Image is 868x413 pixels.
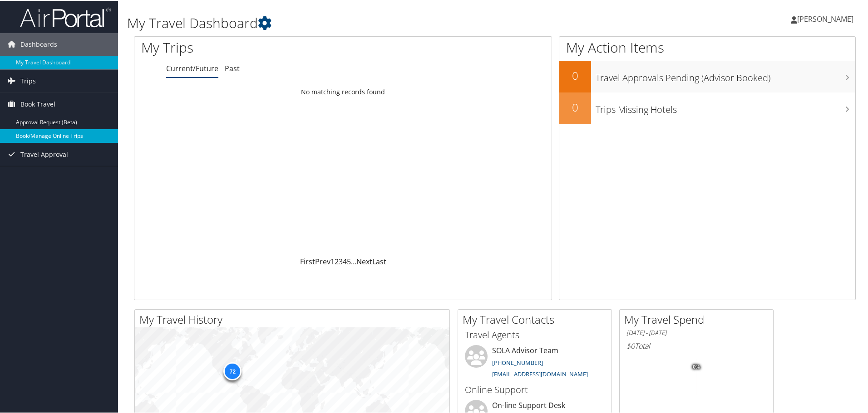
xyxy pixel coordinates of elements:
td: No matching records found [134,83,552,99]
h2: My Travel History [139,311,449,326]
span: Book Travel [20,92,55,115]
a: 1 [330,256,335,266]
a: Next [356,256,372,266]
a: 3 [339,256,343,266]
a: 0Trips Missing Hotels [559,92,855,123]
span: [PERSON_NAME] [797,13,853,23]
h3: Travel Approvals Pending (Advisor Booked) [596,66,855,83]
img: airportal-logo.png [20,6,111,27]
span: Trips [20,69,36,92]
a: 2 [335,256,339,266]
h3: Trips Missing Hotels [596,98,855,115]
span: … [351,256,356,266]
a: Current/Future [166,63,218,73]
a: Past [225,63,240,73]
span: $0 [626,340,635,350]
h2: My Travel Spend [624,311,773,326]
a: 0Travel Approvals Pending (Advisor Booked) [559,60,855,92]
h3: Online Support [465,383,605,395]
h1: My Trips [141,37,371,56]
a: 5 [347,256,351,266]
a: 4 [343,256,347,266]
tspan: 0% [693,364,700,369]
span: Dashboards [20,32,57,55]
a: [PERSON_NAME] [791,5,863,32]
h1: My Travel Dashboard [127,13,617,32]
a: Prev [315,256,330,266]
h6: Total [626,340,766,350]
h1: My Action Items [559,37,855,56]
a: [PHONE_NUMBER] [492,358,543,366]
h2: My Travel Contacts [463,311,612,326]
a: Last [372,256,386,266]
h6: [DATE] - [DATE] [626,328,766,336]
span: Travel Approval [20,142,68,165]
a: [EMAIL_ADDRESS][DOMAIN_NAME] [492,369,588,377]
div: 72 [223,361,242,379]
li: SOLA Advisor Team [460,344,609,381]
h2: 0 [559,67,591,83]
h2: 0 [559,99,591,114]
h3: Travel Agents [465,328,605,340]
a: First [300,256,315,266]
